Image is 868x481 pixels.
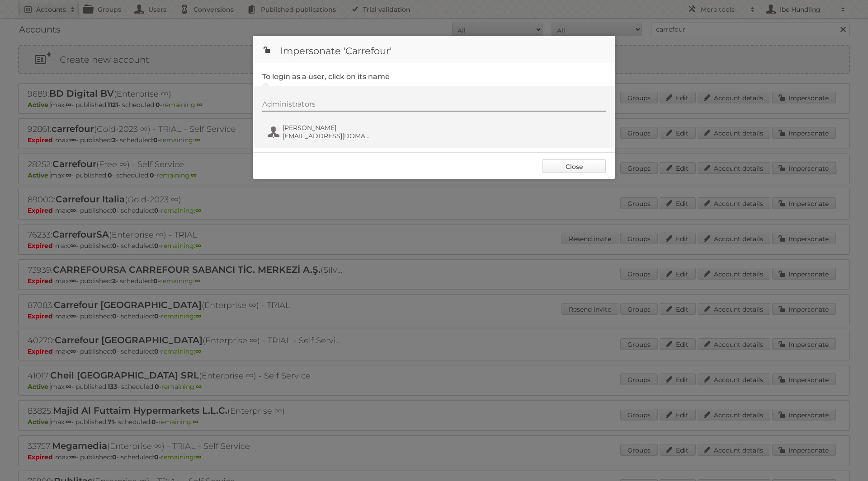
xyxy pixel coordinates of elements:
[262,72,390,81] legend: To login as a user, click on its name
[253,36,615,63] h1: Impersonate 'Carrefour'
[283,132,370,140] span: [EMAIL_ADDRESS][DOMAIN_NAME]
[542,159,606,173] a: Close
[283,124,370,132] span: [PERSON_NAME]
[267,123,373,141] button: [PERSON_NAME] [EMAIL_ADDRESS][DOMAIN_NAME]
[262,100,606,112] div: Administrators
